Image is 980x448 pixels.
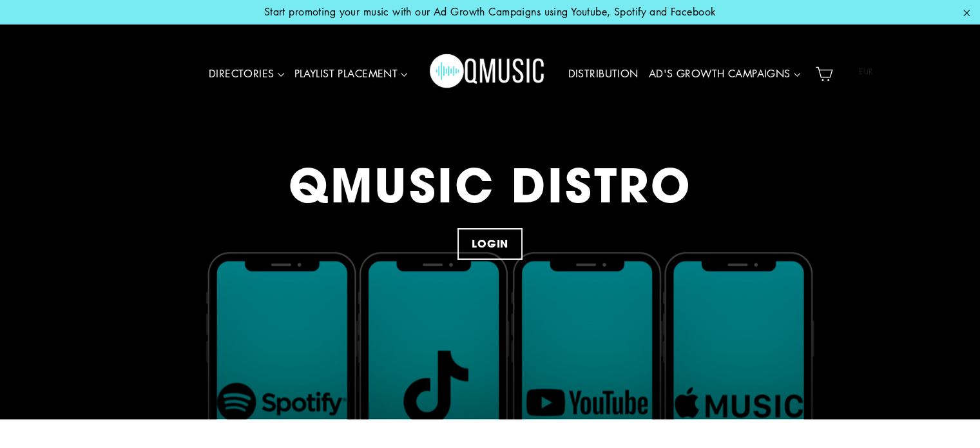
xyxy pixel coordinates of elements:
a: DIRECTORIES [204,59,289,89]
img: Q Music Promotions [430,45,546,103]
a: DISTRIBUTION [562,59,643,89]
a: AD'S GROWTH CAMPAIGNS [644,59,805,89]
div: QMUSIC DISTRO [289,159,691,212]
span: EUR [841,62,890,81]
a: PLAYLIST PLACEMENT [289,59,413,89]
a: LOGIN [457,228,523,260]
div: Primary [166,37,810,112]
